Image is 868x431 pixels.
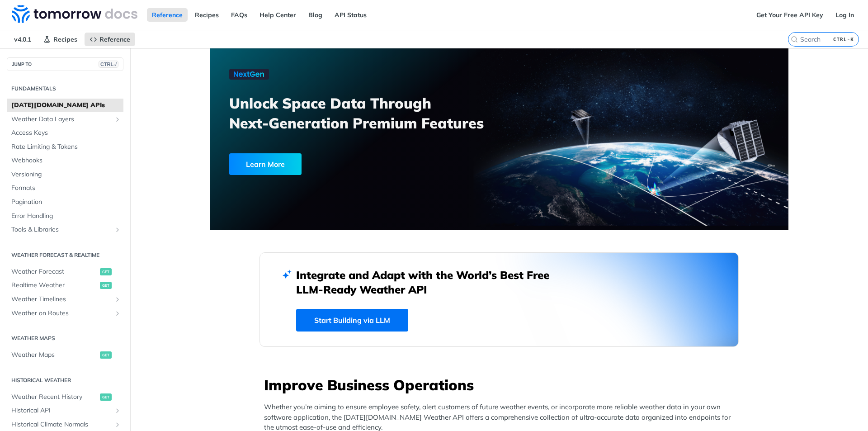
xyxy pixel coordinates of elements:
a: Weather on RoutesShow subpages for Weather on Routes [7,307,123,320]
a: Weather Recent Historyget [7,390,123,404]
h3: Unlock Space Data Through Next-Generation Premium Features [229,93,509,133]
h2: Fundamentals [7,85,123,93]
span: get [100,282,112,289]
span: Historical API [11,406,112,415]
button: Show subpages for Weather on Routes [114,310,121,317]
span: Weather Maps [11,350,98,360]
a: Rate Limiting & Tokens [7,140,123,154]
span: Weather on Routes [11,309,112,318]
a: Weather Mapsget [7,348,123,362]
a: Help Center [255,8,301,22]
span: Weather Data Layers [11,115,112,124]
button: Show subpages for Historical API [114,407,121,414]
div: Learn More [229,153,302,175]
span: Error Handling [11,212,121,221]
span: Weather Timelines [11,295,112,304]
a: Get Your Free API Key [751,8,828,22]
a: [DATE][DOMAIN_NAME] APIs [7,99,123,112]
a: Learn More [229,153,453,175]
a: Weather Forecastget [7,265,123,279]
a: Log In [830,8,859,22]
span: get [100,268,112,275]
kbd: CTRL-K [831,35,856,44]
span: get [100,393,112,401]
a: Reference [147,8,188,22]
span: Versioning [11,170,121,179]
span: Formats [11,184,121,193]
span: Weather Recent History [11,393,98,402]
span: Recipes [53,35,77,43]
span: Tools & Libraries [11,225,112,234]
a: Recipes [190,8,224,22]
span: Realtime Weather [11,281,98,290]
a: Weather TimelinesShow subpages for Weather Timelines [7,293,123,306]
a: Pagination [7,195,123,209]
a: Versioning [7,168,123,181]
a: Weather Data LayersShow subpages for Weather Data Layers [7,113,123,126]
h2: Weather Forecast & realtime [7,251,123,259]
h3: Improve Business Operations [264,375,739,395]
h2: Weather Maps [7,334,123,342]
span: Webhooks [11,156,121,165]
span: Reference [99,35,130,43]
button: Show subpages for Weather Timelines [114,296,121,303]
a: Recipes [38,33,82,46]
span: v4.0.1 [9,33,36,46]
img: NextGen [229,69,269,80]
span: get [100,351,112,359]
span: Weather Forecast [11,267,98,276]
svg: Search [791,36,798,43]
h2: Historical Weather [7,376,123,384]
a: Formats [7,181,123,195]
span: Historical Climate Normals [11,420,112,429]
button: Show subpages for Tools & Libraries [114,226,121,233]
span: [DATE][DOMAIN_NAME] APIs [11,101,121,110]
a: API Status [330,8,372,22]
span: CTRL-/ [99,61,118,68]
a: Error Handling [7,209,123,223]
a: Tools & LibrariesShow subpages for Tools & Libraries [7,223,123,237]
a: FAQs [226,8,252,22]
a: Blog [303,8,327,22]
button: Show subpages for Weather Data Layers [114,116,121,123]
span: Rate Limiting & Tokens [11,142,121,152]
button: JUMP TOCTRL-/ [7,57,123,71]
a: Access Keys [7,126,123,140]
a: Realtime Weatherget [7,279,123,292]
a: Start Building via LLM [296,309,408,332]
a: Webhooks [7,154,123,167]
button: Show subpages for Historical Climate Normals [114,421,121,428]
a: Historical APIShow subpages for Historical API [7,404,123,417]
span: Access Keys [11,128,121,137]
span: Pagination [11,198,121,207]
h2: Integrate and Adapt with the World’s Best Free LLM-Ready Weather API [296,268,563,297]
img: Tomorrow.io Weather API Docs [12,5,137,23]
a: Reference [85,33,135,46]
